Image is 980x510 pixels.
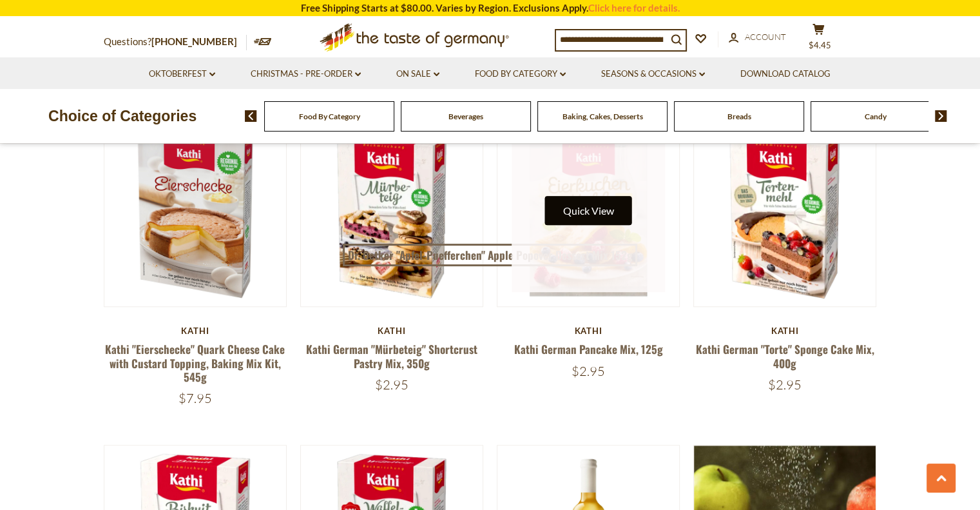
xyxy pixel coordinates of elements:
div: Kathi [693,326,877,336]
span: $2.95 [768,377,802,393]
a: Kathi German "Mürbeteig" Shortcrust Pastry Mix, 350g [306,341,477,371]
a: Oktoberfest [149,67,215,81]
img: Kathi German Pancake Mix, 125g [497,124,680,306]
div: Kathi [104,326,287,336]
span: $4.45 [809,40,831,50]
a: Breads [727,112,751,121]
span: Account [745,32,786,42]
div: Kathi [300,326,484,336]
a: Download Catalog [740,67,831,81]
img: Kathi "Eierschecke" Quark Cheese Cake with Custard Topping, Baking Mix Kit, 545g [104,124,287,306]
a: Dr. Oetker "Apfel-Puefferchen" Apple Popover Dessert Mix 152g [343,244,637,267]
a: Food By Category [299,112,360,121]
a: [PHONE_NUMBER] [151,35,237,47]
a: Food By Category [475,67,566,81]
a: Kathi German Pancake Mix, 125g [514,341,663,357]
span: $7.95 [178,390,212,406]
p: Questions? [104,34,247,50]
a: Baking, Cakes, Desserts [562,112,643,121]
div: Kathi [497,326,680,336]
span: $2.95 [572,363,605,379]
button: $4.45 [800,23,838,55]
a: Kathi "Eierschecke" Quark Cheese Cake with Custard Topping, Baking Mix Kit, 545g [105,341,285,385]
button: Quick View [545,196,632,225]
a: Candy [865,112,887,121]
a: Account [729,30,786,44]
a: Seasons & Occasions [601,67,705,81]
a: On Sale [396,67,439,81]
img: Kathi German "Torte" Sponge Cake Mix, 400g [694,124,876,306]
img: previous arrow [245,110,257,122]
span: $2.95 [375,377,408,393]
a: Christmas - PRE-ORDER [251,67,361,81]
img: Kathi German "Mürbeteig" Shortcrust Pastry Mix, 350g [301,124,483,306]
a: Click here for details. [588,2,680,14]
img: next arrow [935,110,947,122]
a: Kathi German "Torte" Sponge Cake Mix, 400g [696,341,874,371]
a: Beverages [448,112,483,121]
